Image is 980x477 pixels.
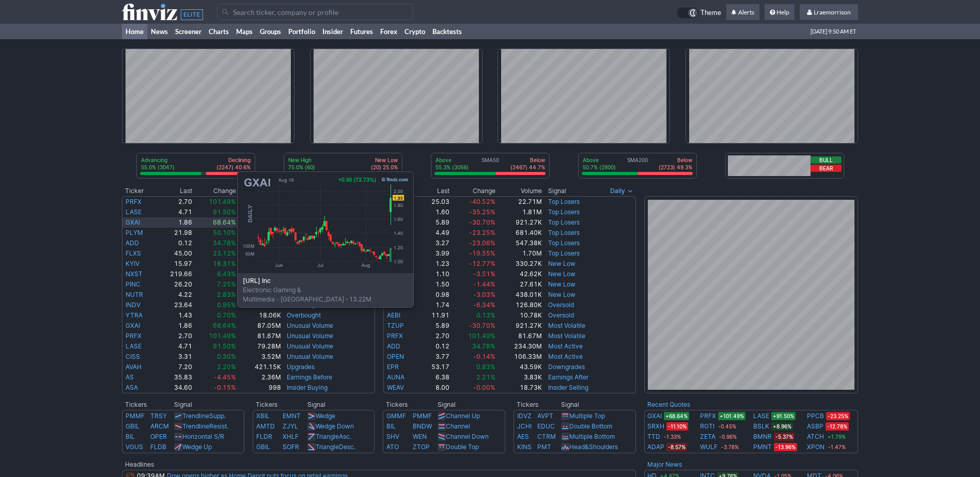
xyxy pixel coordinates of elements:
[753,421,769,432] a: BSLK
[122,186,157,196] th: Ticker
[193,186,237,196] th: Change
[126,433,135,440] a: BIL
[387,311,400,319] a: AEBI
[283,422,298,430] a: ZJYL
[371,164,398,171] p: (20) 25.0%
[677,7,721,19] a: Theme
[419,341,450,352] td: 0.12
[209,332,236,340] span: 101.49%
[569,422,612,430] a: Double Bottom
[237,362,282,372] td: 421.15K
[157,228,193,238] td: 21.98
[510,156,545,164] p: Below
[316,412,335,420] a: Wedge
[316,433,351,440] a: TriangleAsc.
[287,384,328,391] a: Insider Buying
[811,165,842,172] button: Bear
[157,238,193,248] td: 0.12
[419,321,450,331] td: 5.89
[256,433,272,440] a: FLDR
[157,279,193,290] td: 26.20
[182,412,209,420] span: Trendline
[610,186,625,196] span: Daily
[287,322,333,329] a: Unusual Volume
[476,363,495,371] span: 0.83%
[237,372,282,383] td: 2.36M
[517,412,532,420] a: IDVZ
[217,270,236,278] span: 6.43%
[647,411,662,421] a: GXAI
[413,412,432,420] a: PMMF
[126,270,143,278] a: NXST
[659,156,692,164] p: Below
[496,217,542,228] td: 921.27K
[435,164,469,171] p: 55.3% (3056)
[256,412,270,420] a: XBIL
[141,156,175,164] p: Advancing
[344,295,350,303] span: •
[316,443,355,451] a: TriangleDesc.
[316,422,354,430] a: Wedge Down
[647,460,682,468] a: Major News
[537,433,556,440] a: CTRM
[510,164,545,171] p: (2467) 44.7%
[413,443,430,451] a: ZTOP
[387,384,404,391] a: WEAV
[386,422,396,430] a: BIL
[386,433,399,440] a: SHV
[237,290,282,300] td: 27.38K
[700,432,715,442] a: ZETA
[469,239,495,247] span: -23.06%
[157,217,193,228] td: 1.86
[446,422,470,430] a: Channel
[647,401,690,408] b: Recent Quotes
[583,164,616,171] p: 50.7% (2800)
[157,300,193,310] td: 23.64
[213,249,236,257] span: 23.12%
[401,24,429,39] a: Crypto
[473,270,495,278] span: -3.51%
[287,311,321,319] a: Overbought
[419,228,450,238] td: 4.49
[126,353,140,360] a: CISS
[237,352,282,362] td: 3.52M
[288,156,315,164] p: New High
[157,186,193,196] th: Last
[126,291,143,298] a: NUTR
[205,24,232,39] a: Charts
[548,311,574,319] a: Oversold
[157,362,193,372] td: 7.20
[371,156,398,164] p: New Low
[387,322,404,329] a: TZUP
[216,156,251,164] p: Declining
[150,433,167,440] a: OPER
[496,259,542,269] td: 330.27K
[496,290,542,300] td: 438.01K
[122,400,174,410] th: Tickers
[569,433,615,440] a: Multiple Bottom
[126,311,143,319] a: YTRA
[150,412,167,420] a: TRSY
[473,301,495,309] span: -6.34%
[172,24,205,39] a: Screener
[807,432,824,442] a: ATCH
[126,373,134,381] a: AS
[548,187,566,195] span: Signal
[473,280,495,288] span: -1.44%
[237,300,282,310] td: 227.58K
[237,217,282,228] td: 87.05M
[237,310,282,321] td: 18.06K
[496,383,542,393] td: 18.73K
[237,259,282,269] td: 1.31M
[469,322,495,329] span: -30.70%
[496,238,542,248] td: 547.38K
[469,260,495,267] span: -12.77%
[157,207,193,217] td: 4.71
[582,156,693,172] div: SMA200
[147,24,172,39] a: News
[800,4,858,21] a: Lraemorrison
[237,196,282,207] td: 81.67M
[288,164,315,171] p: 75.0% (60)
[237,269,282,279] td: 142.07K
[496,248,542,259] td: 1.70M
